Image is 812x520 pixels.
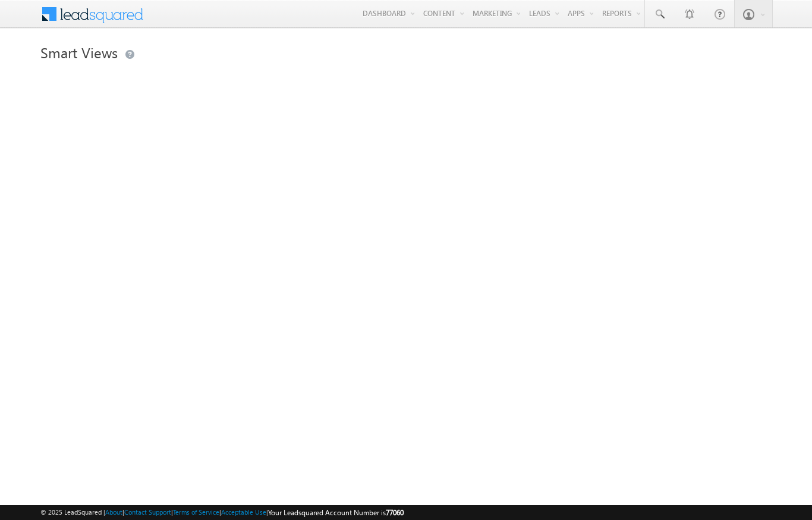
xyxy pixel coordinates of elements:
[268,508,404,517] span: Your Leadsquared Account Number is
[105,508,122,516] a: About
[221,508,266,516] a: Acceptable Use
[124,508,171,516] a: Contact Support
[386,508,404,517] span: 77060
[173,508,219,516] a: Terms of Service
[40,507,404,518] span: © 2025 LeadSquared | | | | |
[40,43,118,62] span: Smart Views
